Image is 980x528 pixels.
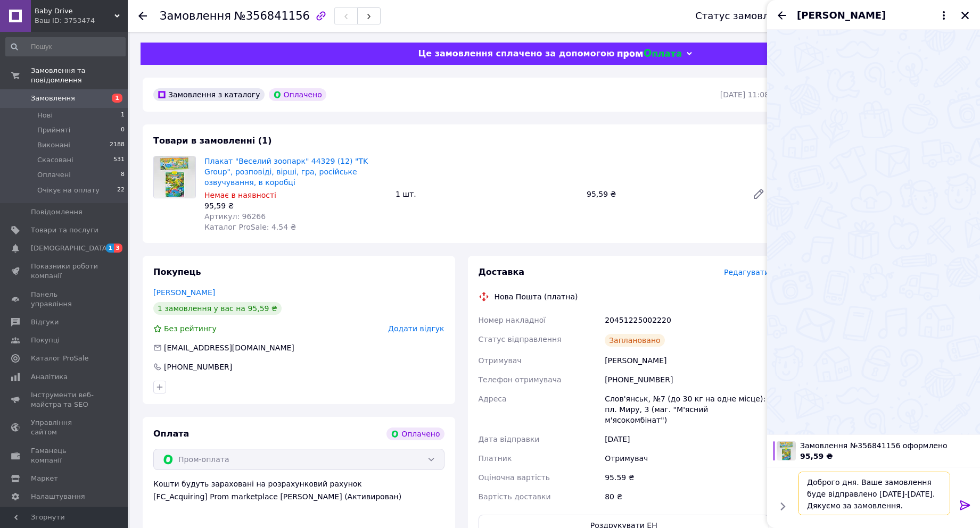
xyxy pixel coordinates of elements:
[605,334,665,347] div: Заплановано
[31,492,85,501] span: Налаштування
[479,335,562,343] span: Статус відправлення
[748,183,769,205] a: Редагувати
[959,9,971,22] button: Закрити
[798,472,950,515] textarea: Доброго дня. Ваше замовлення буде відправлено [DATE]-[DATE]. Дякуємо за замовлення.
[603,389,771,430] div: Слов'янськ, №7 (до 30 кг на одне місце): пл. Миру, 3 (маг. "М'ясний м'ясокомбінат")
[31,94,75,103] span: Замовлення
[153,302,282,315] div: 1 замовлення у вас на 95,59 ₴
[204,191,276,199] span: Немає в наявності
[164,324,217,333] span: Без рейтингу
[153,429,189,439] span: Оплата
[37,155,73,165] span: Скасовані
[5,37,126,56] input: Пошук
[31,418,98,437] span: Управління сайтом
[479,267,525,277] span: Доставка
[800,440,974,451] span: Замовлення №356841156 оформлено
[492,291,581,302] div: Нова Пошта (платна)
[603,468,771,487] div: 95.59 ₴
[138,11,147,21] div: Повернутися назад
[603,430,771,449] div: [DATE]
[234,10,310,22] span: №356841156
[31,446,98,465] span: Гаманець компанії
[31,354,88,363] span: Каталог ProSale
[114,244,122,253] span: 3
[479,316,546,324] span: Номер накладної
[479,356,522,365] span: Отримувач
[117,186,125,195] span: 22
[617,49,681,59] img: evopay logo
[153,288,215,297] a: [PERSON_NAME]
[204,223,296,231] span: Каталог ProSale: 4.54 ₴
[776,499,789,513] button: Показати кнопки
[479,435,540,443] span: Дата відправки
[153,88,265,101] div: Замовлення з каталогу
[386,428,444,440] div: Оплачено
[31,317,59,327] span: Відгуки
[112,94,122,103] span: 1
[37,125,70,135] span: Прийняті
[160,10,231,22] span: Замовлення
[800,452,833,460] span: 95,59 ₴
[35,16,128,26] div: Ваш ID: 3753474
[269,88,326,101] div: Оплачено
[388,324,444,333] span: Додати відгук
[37,140,70,150] span: Виконані
[163,362,233,372] div: [PHONE_NUMBER]
[153,491,444,502] div: [FC_Acquiring] Prom marketplace [PERSON_NAME] (Активирован)
[204,212,266,221] span: Артикул: 96266
[31,66,128,85] span: Замовлення та повідомлення
[153,267,201,277] span: Покупець
[720,90,769,99] time: [DATE] 11:08
[31,207,83,217] span: Повідомлення
[37,170,71,180] span: Оплачені
[121,111,125,120] span: 1
[204,200,387,211] div: 95,59 ₴
[776,9,788,22] button: Назад
[121,125,125,135] span: 0
[603,370,771,389] div: [PHONE_NUMBER]
[35,6,114,16] span: Baby Drive
[603,311,771,330] div: 20451225002220
[724,268,769,276] span: Редагувати
[37,111,53,120] span: Нові
[603,449,771,468] div: Отримувач
[479,454,512,463] span: Платник
[204,157,368,187] a: Плакат "Веселий зоопарк" 44329 (12) "TK Group", розповіді, вірші, гра, російське озвучування, в к...
[797,9,886,22] span: [PERSON_NAME]
[603,487,771,506] div: 80 ₴
[31,372,68,382] span: Аналітика
[121,170,125,180] span: 8
[391,187,582,202] div: 1 шт.
[31,290,98,309] span: Панель управління
[479,375,562,384] span: Телефон отримувача
[797,9,950,22] button: [PERSON_NAME]
[154,156,195,198] img: Плакат "Веселий зоопарк" 44329 (12) "TK Group", розповіді, вірші, гра, російське озвучування, в к...
[31,244,110,253] span: [DEMOGRAPHIC_DATA]
[113,155,125,165] span: 531
[582,187,744,202] div: 95,59 ₴
[31,262,98,281] span: Показники роботи компанії
[603,351,771,370] div: [PERSON_NAME]
[31,390,98,409] span: Інструменти веб-майстра та SEO
[31,225,98,235] span: Товари та послуги
[31,474,58,483] span: Маркет
[479,473,550,482] span: Оціночна вартість
[37,186,100,195] span: Очікує на оплату
[418,48,614,58] span: Це замовлення сплачено за допомогою
[777,441,796,460] img: 4085262133_w100_h100_plakat-vesyolyj-zoopark.jpg
[164,343,294,352] span: [EMAIL_ADDRESS][DOMAIN_NAME]
[695,11,793,21] div: Статус замовлення
[110,140,125,150] span: 2188
[106,244,114,253] span: 1
[153,479,444,502] div: Кошти будуть зараховані на розрахунковий рахунок
[31,336,60,345] span: Покупці
[479,395,507,403] span: Адреса
[479,492,551,501] span: Вартість доставки
[153,136,272,146] span: Товари в замовленні (1)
